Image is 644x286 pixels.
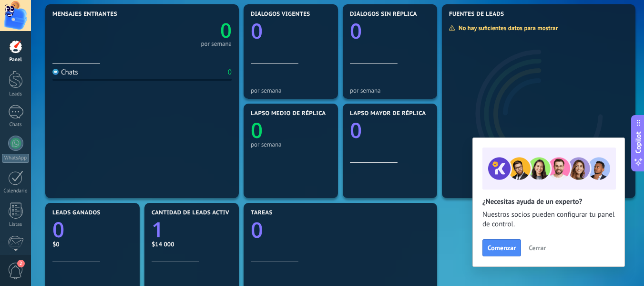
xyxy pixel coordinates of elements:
[350,11,417,18] span: Diálogos sin réplica
[251,16,263,45] text: 0
[2,188,30,194] div: Calendario
[17,260,25,267] span: 2
[251,116,263,144] text: 0
[482,197,615,206] h2: ¿Necesitas ayuda de un experto?
[52,240,133,248] div: $0
[52,11,117,18] span: Mensajes entrantes
[251,210,273,216] span: Tareas
[482,239,521,256] button: Comenzar
[2,122,30,128] div: Chats
[529,244,546,251] span: Cerrar
[2,154,29,163] div: WhatsApp
[52,68,78,77] div: Chats
[152,215,232,244] a: 1
[52,210,101,216] span: Leads ganados
[634,131,643,153] span: Copilot
[350,110,426,117] span: Lapso mayor de réplica
[228,68,232,77] div: 0
[524,241,550,255] button: Cerrar
[350,16,362,45] text: 0
[2,222,30,228] div: Listas
[2,57,30,63] div: Panel
[251,215,263,244] text: 0
[142,17,232,44] a: 0
[350,116,362,144] text: 0
[152,215,164,244] text: 1
[488,244,516,251] span: Comenzar
[152,210,237,216] span: Cantidad de leads activos
[482,210,615,229] span: Nuestros socios pueden configurar tu panel de control.
[152,240,232,248] div: $14 000
[2,91,30,97] div: Leads
[251,110,326,117] span: Lapso medio de réplica
[251,215,430,244] a: 0
[201,42,232,46] div: por semana
[449,24,564,32] div: No hay suficientes datos para mostrar
[251,11,310,18] span: Diálogos vigentes
[52,215,64,244] text: 0
[449,11,504,18] span: Fuentes de leads
[251,141,331,148] div: por semana
[350,87,430,94] div: por semana
[251,87,331,94] div: por semana
[52,215,133,244] a: 0
[220,17,232,44] text: 0
[52,69,59,75] img: Chats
